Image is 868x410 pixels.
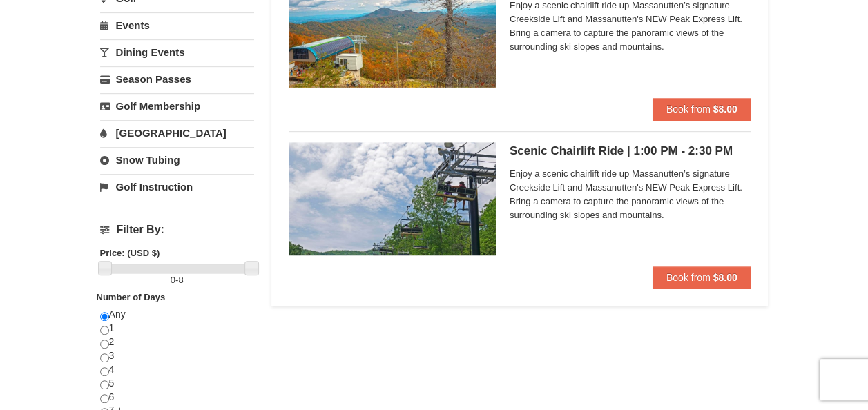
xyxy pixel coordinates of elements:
[100,248,160,258] strong: Price: (USD $)
[510,167,751,222] span: Enjoy a scenic chairlift ride up Massanutten’s signature Creekside Lift and Massanutten's NEW Pea...
[510,144,751,158] h5: Scenic Chairlift Ride | 1:00 PM - 2:30 PM
[100,273,254,287] label: -
[178,275,183,285] span: 8
[713,272,737,283] strong: $8.00
[289,142,496,255] img: 24896431-9-664d1467.jpg
[666,272,711,283] span: Book from
[97,292,166,302] strong: Number of Days
[100,120,254,146] a: [GEOGRAPHIC_DATA]
[713,104,737,115] strong: $8.00
[653,266,751,289] button: Book from $8.00
[100,224,254,236] h4: Filter By:
[100,93,254,119] a: Golf Membership
[171,275,175,285] span: 0
[653,98,751,120] button: Book from $8.00
[100,66,254,92] a: Season Passes
[666,104,711,115] span: Book from
[100,174,254,199] a: Golf Instruction
[100,12,254,38] a: Events
[100,147,254,173] a: Snow Tubing
[100,39,254,65] a: Dining Events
